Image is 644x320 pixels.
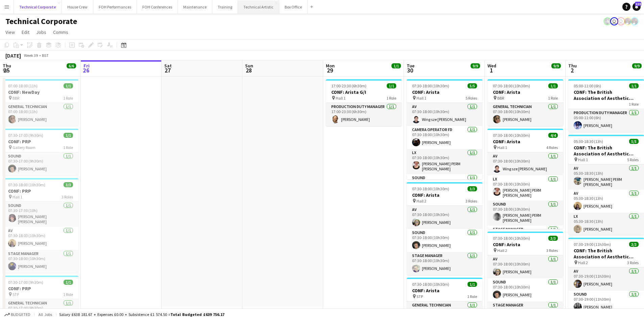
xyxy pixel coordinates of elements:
span: 07:30-18:00 (10h30m) [493,236,530,241]
span: 3/3 [64,182,73,187]
span: 1/1 [629,83,639,88]
span: 07:00-18:00 (11h) [8,83,38,88]
h3: CONF: NewDay [3,89,78,95]
span: Hall 2 [578,260,588,265]
button: Maintenance [178,0,212,14]
h3: CONF: PRP [3,138,78,145]
span: 07:30-18:00 (10h30m) [412,83,449,88]
span: Hall 1 [336,95,345,101]
h3: CONF: Arista [407,89,482,95]
app-card-role: Sound1/107:30-19:00 (11h30m)[PERSON_NAME] [568,291,644,314]
app-job-card: 07:30-18:00 (10h30m)4/4CONF: Arista Hall 14 RolesAV1/107:30-18:00 (10h30m)Wing sze [PERSON_NAME]L... [487,129,563,229]
app-card-role: LX1/105:30-18:30 (13h)[PERSON_NAME] [568,213,644,236]
button: Technical Artistic [238,0,279,14]
span: 5/5 [468,83,477,88]
span: Week 39 [22,53,39,58]
span: 1 Role [63,292,73,297]
div: BST [42,53,49,58]
app-card-role: Stage Manager1/1 [487,226,563,249]
button: FOH Performances [93,0,137,14]
a: Comms [50,28,71,37]
app-card-role: Sound1/107:30-18:00 (10h30m)[PERSON_NAME] PERM [PERSON_NAME] [487,200,563,226]
span: 2 [567,66,577,74]
span: 4/4 [548,133,558,138]
span: 1/1 [64,280,73,285]
app-user-avatar: Zubair PERM Dhalla [624,17,632,25]
h3: CONF: Arista [407,287,482,294]
div: 1 Job [392,69,401,74]
span: 1 Role [386,95,396,101]
app-job-card: 07:30-18:00 (10h30m)5/5CONF: Arista Hall 15 RolesAV1/107:30-18:00 (10h30m)Wing sze [PERSON_NAME]C... [407,79,482,179]
app-card-role: AV1/105:30-18:30 (13h)[PERSON_NAME] [568,190,644,213]
span: 1/1 [64,133,73,138]
app-card-role: AV1/107:30-18:00 (10h30m)Wing sze [PERSON_NAME] [407,103,482,126]
h3: CONF: The British Association of Aesthetic Plastic Surgeons [568,145,644,157]
app-job-card: 07:30-18:00 (10h30m)3/3CONF: Arista Hall 23 RolesAV1/107:30-18:00 (10h30m)[PERSON_NAME]Sound1/107... [407,182,482,275]
span: Hall 2 [416,198,426,204]
span: 30 [406,66,414,74]
span: Gallery Room [13,145,35,150]
app-job-card: 07:30-18:00 (10h30m)1/1CONF: Arista BBR1 RoleGeneral Technician1/107:30-18:00 (10h30m)[PERSON_NAME] [487,79,563,126]
span: Hall 1 [416,95,426,101]
span: 07:30-18:00 (10h30m) [493,83,530,88]
app-job-card: 05:00-11:00 (6h)1/1CONF: The British Association of Aesthetic Plastic Surgeons1 RoleProduction Du... [568,79,644,132]
h3: CONF: Arista [407,192,482,198]
app-card-role: Sound1/107:30-18:00 (10h30m)[PERSON_NAME] [487,278,563,301]
app-card-role: AV1/107:30-18:00 (10h30m)[PERSON_NAME] [487,255,563,278]
span: All jobs [37,312,53,317]
span: 07:30-17:00 (9h30m) [8,280,43,285]
span: Sat [164,63,172,69]
app-card-role: AV1/107:30-18:00 (10h30m)Wing sze [PERSON_NAME] [487,152,563,175]
div: [DATE] [5,52,21,59]
span: 07:30-18:00 (10h30m) [493,133,530,138]
span: 07:30-18:00 (10h30m) [412,186,449,191]
app-card-role: Stage Manager1/107:30-18:00 (10h30m)[PERSON_NAME] [407,252,482,275]
span: 1 Role [548,95,558,101]
div: 07:30-17:00 (9h30m)1/1CONF: PRP Gallery Room1 RoleSound1/107:30-17:00 (9h30m)[PERSON_NAME] [3,129,78,175]
span: Thu [568,63,577,69]
app-job-card: 07:30-18:00 (10h30m)3/3CONF: PRP Hall 13 RolesSound1/107:30-17:30 (10h)[PERSON_NAME] [PERSON_NAME... [3,178,78,273]
div: Salary £638 181.67 + Expenses £0.00 + Subsistence £1 574.50 = [59,312,224,317]
app-card-role: LX1/107:30-18:00 (10h30m)[PERSON_NAME] PERM [PERSON_NAME] [487,175,563,200]
a: View [3,28,18,37]
span: 9/9 [632,63,642,68]
app-user-avatar: Krisztian PERM Vass [603,17,612,25]
div: 4 Jobs [552,69,562,74]
span: 1 Role [467,294,477,299]
a: Jobs [33,28,49,37]
app-card-role: AV1/107:30-19:00 (11h30m)[PERSON_NAME] [568,268,644,291]
span: Hall 1 [578,157,588,162]
span: 1 Role [629,102,639,107]
app-user-avatar: Abby Hubbard [610,17,618,25]
button: Budgeted [3,311,31,318]
span: 1/1 [391,63,401,68]
span: 3 Roles [62,194,73,199]
span: 1/1 [387,83,396,88]
app-card-role: Production Duty Manager1/105:00-11:00 (6h)[PERSON_NAME] [568,109,644,132]
h3: CONF: Arista [487,241,563,248]
span: Fri [84,63,90,69]
span: 9/9 [551,63,561,68]
button: House Crew [62,0,93,14]
span: Comms [53,29,68,35]
app-card-role: Sound1/107:30-17:00 (9h30m)[PERSON_NAME] [3,152,78,175]
h3: CONF: Arista G/I [326,89,402,95]
app-card-role: AV1/107:30-18:00 (10h30m)[PERSON_NAME] [407,206,482,229]
span: 3/3 [548,236,558,241]
span: 4 Roles [546,145,558,150]
h3: CONF: Arista [487,89,563,95]
span: 5 Roles [466,95,477,101]
app-card-role: LX1/107:30-18:00 (10h30m)[PERSON_NAME] PERM [PERSON_NAME] [407,149,482,174]
span: 114 [635,2,641,6]
a: 114 [633,3,641,11]
span: 07:30-18:00 (10h30m) [8,182,45,187]
span: 5/5 [629,139,639,144]
button: Box Office [279,0,308,14]
h1: Technical Corporate [5,16,77,26]
a: Edit [19,28,32,37]
span: 26 [82,66,90,74]
div: 3 Jobs [471,69,481,74]
span: 6/6 [67,63,76,68]
button: FOH Conferences [137,0,178,14]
